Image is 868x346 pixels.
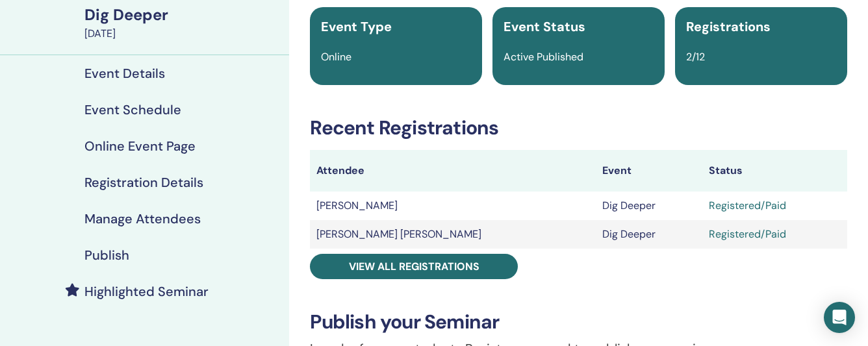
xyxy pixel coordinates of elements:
h3: Publish your Seminar [310,310,847,334]
th: Status [702,150,847,192]
span: Registrations [686,18,771,35]
span: View all registrations [349,260,479,273]
div: Open Intercom Messenger [824,302,855,333]
h4: Registration Details [84,175,203,190]
td: [PERSON_NAME] [PERSON_NAME] [310,220,596,249]
span: 2/12 [686,50,705,64]
h4: Event Schedule [84,102,181,117]
td: Dig Deeper [596,220,702,249]
span: Online [321,50,351,64]
span: Event Status [504,18,585,35]
div: Registered/Paid [709,227,841,242]
h4: Highlighted Seminar [84,284,209,299]
a: View all registrations [310,254,518,279]
td: Dig Deeper [596,192,702,220]
span: Active Published [504,50,583,64]
th: Attendee [310,150,596,192]
span: Event Type [321,18,392,35]
td: [PERSON_NAME] [310,192,596,220]
h4: Event Details [84,66,165,81]
div: Registered/Paid [709,198,841,214]
h4: Manage Attendees [84,211,201,227]
div: Dig Deeper [84,4,281,26]
div: [DATE] [84,26,281,42]
h4: Online Event Page [84,138,196,154]
a: Dig Deeper[DATE] [77,4,289,42]
h3: Recent Registrations [310,116,847,140]
th: Event [596,150,702,192]
h4: Publish [84,247,129,263]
